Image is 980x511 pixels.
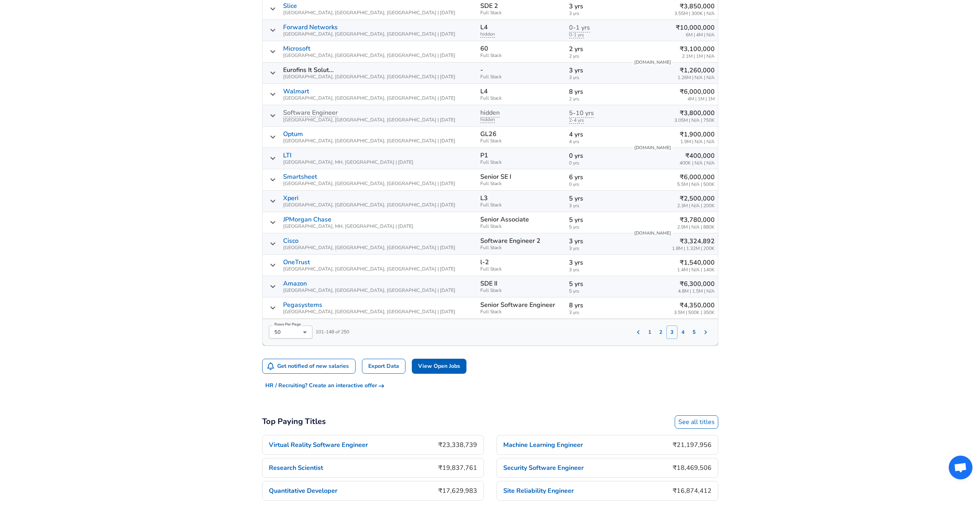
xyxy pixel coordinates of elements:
[680,139,715,144] span: 1.9M | N/A | N/A
[569,117,584,124] span: years of experience for this data point is hidden until there are more submissions. Submit your s...
[678,279,715,289] p: ₹6,300,000
[283,259,310,266] a: OneTrust
[569,310,626,315] span: 3 yrs
[283,195,299,202] a: Xperi
[480,203,563,208] span: Full Stack
[503,463,584,473] p: Security Software Engineer
[680,44,715,54] p: ₹3,100,000
[262,481,484,501] a: Quantitative Developer₹17,629,983
[644,326,655,339] button: 1
[480,309,563,314] span: Full Stack
[269,463,323,473] p: Research Scientist
[569,161,626,166] span: 0 yrs
[569,54,626,59] span: 2 yrs
[274,322,301,327] label: Rows Per Page
[480,10,563,15] span: Full Stack
[497,458,718,478] a: Security Software Engineer₹18,469,506
[283,74,455,79] span: [GEOGRAPHIC_DATA], [GEOGRAPHIC_DATA], [GEOGRAPHIC_DATA] | [DATE]
[672,237,715,246] p: ₹3,324,892
[674,11,715,16] span: 3.55M | 300K | N/A
[283,138,455,144] span: [GEOGRAPHIC_DATA], [GEOGRAPHIC_DATA], [GEOGRAPHIC_DATA] | [DATE]
[263,359,356,374] button: Get notified of new salaries
[674,301,715,310] p: ₹4,350,000
[283,245,455,250] span: [GEOGRAPHIC_DATA], [GEOGRAPHIC_DATA], [GEOGRAPHIC_DATA] | [DATE]
[680,97,715,102] span: 4M | 1M | 1M
[262,379,387,393] button: HR / Recruiting? Create an interactive offer
[676,32,715,38] span: 6M | 4M | N/A
[283,24,338,31] a: Forward Networks
[283,181,455,186] span: [GEOGRAPHIC_DATA], [GEOGRAPHIC_DATA], [GEOGRAPHIC_DATA] | [DATE]
[283,173,317,180] a: Smartsheet
[283,66,334,74] p: Eurofins It Solut...
[655,326,666,339] button: 2
[262,458,484,478] a: Research Scientist₹19,837,761
[283,53,455,58] span: [GEOGRAPHIC_DATA], [GEOGRAPHIC_DATA], [GEOGRAPHIC_DATA] | [DATE]
[480,237,540,244] p: Software Engineer 2
[569,130,626,139] p: 4 yrs
[569,203,626,208] span: 3 yrs
[283,309,455,314] span: [GEOGRAPHIC_DATA], [GEOGRAPHIC_DATA], [GEOGRAPHIC_DATA] | [DATE]
[569,279,626,289] p: 5 yrs
[283,88,309,95] a: Walmart
[480,138,563,144] span: Full Stack
[666,326,677,339] button: 3
[263,319,349,339] div: 101 - 148 of 250
[677,203,715,208] span: 2.3M | N/A | 200K
[283,216,331,223] a: JPMorgan Chase
[480,301,555,308] p: Senior Software Engineer
[480,216,529,223] p: Senior Associate
[677,258,715,267] p: ₹1,540,000
[569,289,626,294] span: 5 yrs
[480,116,495,123] span: focus tag for this data point is hidden until there are more submissions. Submit your salary anon...
[569,32,584,38] span: years of experience for this data point is hidden until there are more submissions. Submit your s...
[265,381,384,391] span: HR / Recruiting? Create an interactive offer
[678,289,715,294] span: 4.8M | 1.5M | N/A
[677,172,715,182] p: ₹6,000,000
[679,151,715,161] p: ₹400,000
[412,359,466,374] a: View Open Jobs
[677,215,715,225] p: ₹3,780,000
[283,152,291,159] a: LTI
[674,2,715,11] p: ₹3,850,000
[283,32,455,37] span: [GEOGRAPHIC_DATA], [GEOGRAPHIC_DATA], [GEOGRAPHIC_DATA] | [DATE]
[283,267,455,272] span: [GEOGRAPHIC_DATA], [GEOGRAPHIC_DATA], [GEOGRAPHIC_DATA] | [DATE]
[569,75,626,80] span: 3 yrs
[674,118,715,123] span: 3.05M | N/A | 750K
[480,45,488,52] p: 60
[677,326,689,339] button: 4
[689,326,700,339] button: 5
[283,109,338,117] span: company info for this data point is hidden until there are more submissions. Submit your salary a...
[949,456,972,479] div: Open chat
[480,173,511,180] p: Senior SE I
[503,440,583,450] p: Machine Learning Engineer
[480,160,563,165] span: Full Stack
[480,2,498,9] p: SDE 2
[480,181,563,186] span: Full Stack
[569,246,626,251] span: 3 yrs
[269,326,312,339] div: 50
[677,182,715,187] span: 5.5M | N/A | 500K
[569,23,590,32] span: years at company for this data point is hidden until there are more submissions. Submit your sala...
[677,225,715,230] span: 2.9M | N/A | 880K
[480,195,488,202] p: L3
[677,194,715,203] p: ₹2,500,000
[569,151,626,161] p: 0 yrs
[283,2,297,9] a: Slice
[269,486,337,496] p: Quantitative Developer
[438,440,477,450] p: ₹23,338,739
[569,139,626,144] span: 4 yrs
[283,280,307,287] a: Amazon
[283,224,413,229] span: [GEOGRAPHIC_DATA], MH, [GEOGRAPHIC_DATA] | [DATE]
[480,280,497,287] p: SDE II
[480,259,489,266] p: l-2
[480,152,488,159] p: P1
[672,246,715,251] span: 1.8M | 1.32M | 200K
[283,131,303,138] a: Optum
[497,481,718,501] a: Site Reliability Engineer₹16,874,412
[673,486,712,496] p: ₹16,874,412
[569,301,626,310] p: 8 yrs
[480,31,495,38] span: focus tag for this data point is hidden until there are more submissions. Submit your salary anon...
[569,109,594,118] span: years at company for this data point is hidden until there are more submissions. Submit your sala...
[677,66,715,75] p: ₹1,260,000
[503,486,574,496] p: Site Reliability Engineer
